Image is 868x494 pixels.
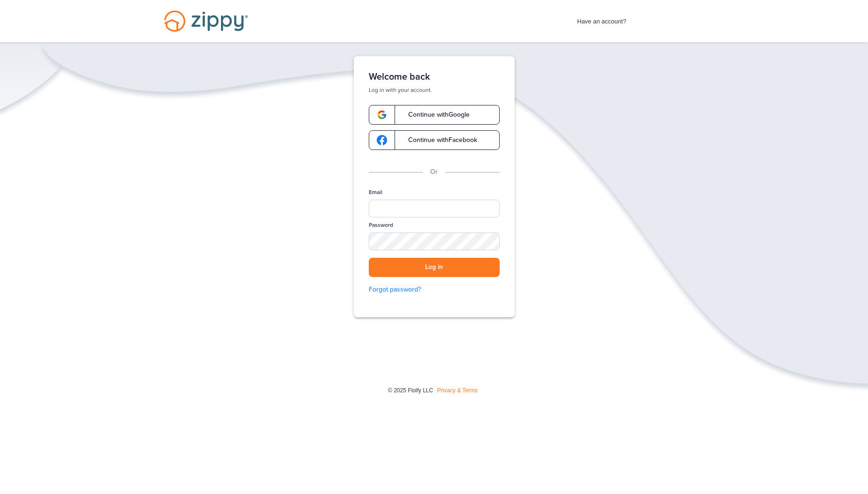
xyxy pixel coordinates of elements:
a: Privacy & Terms [437,387,478,394]
a: google-logoContinue withGoogle [369,105,500,125]
span: Continue with Google [399,112,470,118]
input: Email [369,200,500,217]
button: Log in [369,258,500,277]
span: Continue with Facebook [399,137,477,143]
input: Password [369,232,500,250]
a: google-logoContinue withFacebook [369,130,500,150]
img: google-logo [377,110,387,120]
label: Password [369,221,393,229]
a: Forgot password? [369,284,500,295]
span: Have an account? [577,12,626,27]
img: google-logo [377,135,387,145]
h1: Welcome back [369,71,500,82]
p: Or [430,167,438,177]
label: Email [369,188,382,196]
p: Log in with your account. [369,86,500,94]
span: © 2025 Floify LLC [388,387,433,394]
